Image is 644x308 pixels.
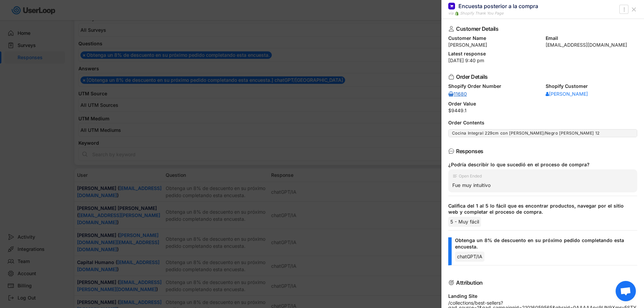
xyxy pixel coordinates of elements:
[456,74,626,79] div: Order Details
[452,182,633,188] div: Fue muy intuitivo
[448,43,540,47] div: [PERSON_NAME]
[546,36,638,41] div: Email
[448,108,637,113] div: $9449.1
[448,51,637,56] div: Latest response
[448,162,632,168] div: ¿Podría describir lo que sucedió en el proceso de compra?
[456,280,626,285] div: Attribution
[455,237,632,250] div: Obtenga un 8% de descuento en su próximo pedido completando esta encuesta.
[448,120,637,125] div: Order Contents
[448,101,637,106] div: Order Value
[546,43,638,47] div: [EMAIL_ADDRESS][DOMAIN_NAME]
[546,92,588,96] div: [PERSON_NAME]
[448,10,453,16] div: via
[455,11,459,16] img: 1156660_ecommerce_logo_shopify_icon%20%281%29.png
[448,92,469,96] div: 11680
[459,174,482,178] div: Open Ended
[458,2,538,10] div: Encuesta posterior a la compra
[616,281,636,301] div: Bate-papo aberto
[621,5,627,14] button: 
[546,91,588,97] a: [PERSON_NAME]
[455,252,484,262] div: chatGPT/IA
[448,217,481,227] div: 5 - Muy fácil
[452,131,634,136] div: Cocina Integral 229cm con [PERSON_NAME]/Negro [PERSON_NAME] 12
[448,58,637,63] div: [DATE] 9:40 pm
[448,91,469,97] a: 11680
[460,10,503,16] div: Shopify Thank You Page
[546,84,638,89] div: Shopify Customer
[456,148,626,154] div: Responses
[448,36,540,41] div: Customer Name
[448,84,540,89] div: Shopify Order Number
[448,294,637,299] div: Landing Site
[623,6,625,13] text: 
[456,26,626,31] div: Customer Details
[448,203,632,215] div: Califica del 1 al 5 lo fácil que es encontrar productos, navegar por el sitio web y completar el ...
